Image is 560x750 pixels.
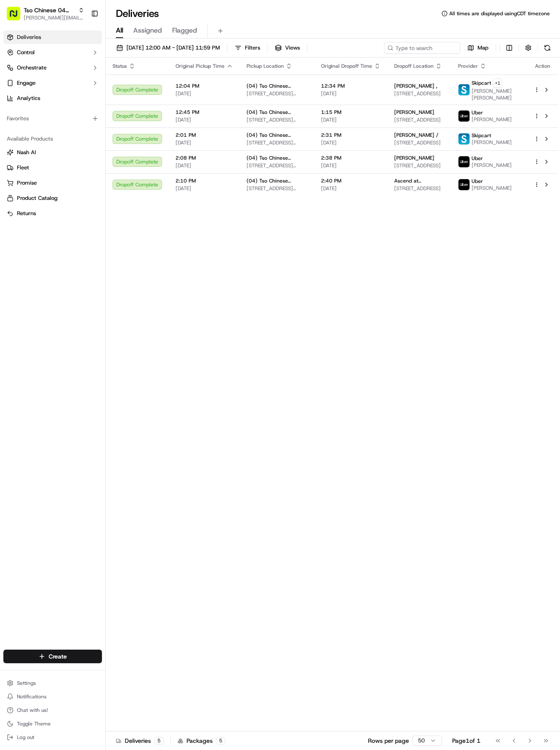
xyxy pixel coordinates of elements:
[321,63,372,69] span: Original Dropoff Time
[3,161,102,174] button: Fleet
[321,132,381,138] span: 2:31 PM
[472,155,483,162] span: Uber
[321,185,381,192] span: [DATE]
[144,83,154,94] button: Start new chat
[472,80,491,86] span: Skipcart
[472,162,512,169] span: [PERSON_NAME]
[394,63,434,69] span: Dropoff Location
[472,132,491,139] span: Skipcart
[17,33,41,41] span: Deliveries
[247,185,307,192] span: [STREET_ADDRESS][PERSON_NAME]
[176,83,233,89] span: 12:04 PM
[17,179,37,187] span: Promise
[176,116,233,123] span: [DATE]
[321,83,381,89] span: 12:34 PM
[176,185,233,192] span: [DATE]
[472,178,483,185] span: Uber
[321,116,381,123] span: [DATE]
[3,132,102,146] div: Available Products
[247,83,307,89] span: (04) Tso Chinese Takeout & Delivery Round Rock
[247,139,307,146] span: [STREET_ADDRESS][PERSON_NAME]
[464,42,492,54] button: Map
[472,139,512,146] span: [PERSON_NAME]
[176,109,233,116] span: 12:45 PM
[247,90,307,97] span: [STREET_ADDRESS][PERSON_NAME]
[117,131,120,138] span: •
[176,177,233,184] span: 2:10 PM
[172,25,197,36] span: Flagged
[368,736,409,745] p: Rows per page
[49,652,67,661] span: Create
[3,176,102,190] button: Promise
[5,163,68,178] a: 📗Knowledge Base
[3,76,102,90] button: Engage
[321,162,381,169] span: [DATE]
[472,109,483,116] span: Uber
[3,112,102,125] div: Favorites
[216,737,225,744] div: 5
[116,736,164,745] div: Deliveries
[394,83,437,89] span: [PERSON_NAME] ,
[17,164,29,172] span: Fleet
[133,25,162,36] span: Assigned
[7,210,99,217] a: Returns
[3,30,102,44] a: Deliveries
[17,720,51,727] span: Toggle Theme
[17,680,36,686] span: Settings
[3,61,102,75] button: Orchestrate
[3,731,102,743] button: Log out
[247,116,307,123] span: [STREET_ADDRESS][PERSON_NAME]
[24,14,84,21] button: [PERSON_NAME][EMAIL_ADDRESS][DOMAIN_NAME]
[8,81,24,96] img: 1736555255976-a54dd68f-1ca7-489b-9aae-adbdc363a1c4
[458,133,469,144] img: profile_skipcart_partner.png
[472,185,512,191] span: [PERSON_NAME]
[247,155,307,161] span: (04) Tso Chinese Takeout & Delivery Round Rock
[8,34,154,47] p: Welcome 👋
[8,123,22,137] img: Hayden (Assistant Store Manager)
[231,42,264,54] button: Filters
[17,166,65,175] span: Knowledge Base
[7,179,99,187] a: Promise
[472,116,512,123] span: [PERSON_NAME]
[3,677,102,689] button: Settings
[3,207,102,220] button: Returns
[247,162,307,169] span: [STREET_ADDRESS][PERSON_NAME]
[3,704,102,716] button: Chat with us!
[3,3,88,24] button: Tso Chinese 04 Round Rock[PERSON_NAME][EMAIL_ADDRESS][DOMAIN_NAME]
[493,78,502,88] button: +1
[247,177,307,184] span: (04) Tso Chinese Takeout & Delivery Round Rock
[458,84,469,95] img: profile_skipcart_partner.png
[321,177,381,184] span: 2:40 PM
[321,155,381,161] span: 2:38 PM
[176,162,233,169] span: [DATE]
[8,167,15,174] div: 📗
[17,210,36,217] span: Returns
[126,44,220,52] span: [DATE] 12:00 AM - [DATE] 11:59 PM
[472,88,520,101] span: [PERSON_NAME] [PERSON_NAME]
[178,736,225,745] div: Packages
[285,44,300,52] span: Views
[24,6,75,14] span: Tso Chinese 04 Round Rock
[247,63,284,69] span: Pickup Location
[113,63,127,69] span: Status
[394,155,434,161] span: [PERSON_NAME]
[17,94,40,102] span: Analytics
[7,164,99,172] a: Fleet
[3,691,102,703] button: Notifications
[541,42,553,54] button: Refresh
[71,167,78,174] div: 💻
[116,7,159,20] h1: Deliveries
[7,194,99,202] a: Product Catalog
[38,89,116,96] div: We're available if you need us!
[113,42,224,54] button: [DATE] 12:00 AM - [DATE] 11:59 PM
[17,707,48,714] span: Chat with us!
[321,139,381,146] span: [DATE]
[60,187,102,194] a: Powered byPylon
[176,132,233,138] span: 2:01 PM
[394,139,444,146] span: [STREET_ADDRESS]
[3,650,102,663] button: Create
[478,44,489,52] span: Map
[121,131,139,138] span: [DATE]
[17,79,36,87] span: Engage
